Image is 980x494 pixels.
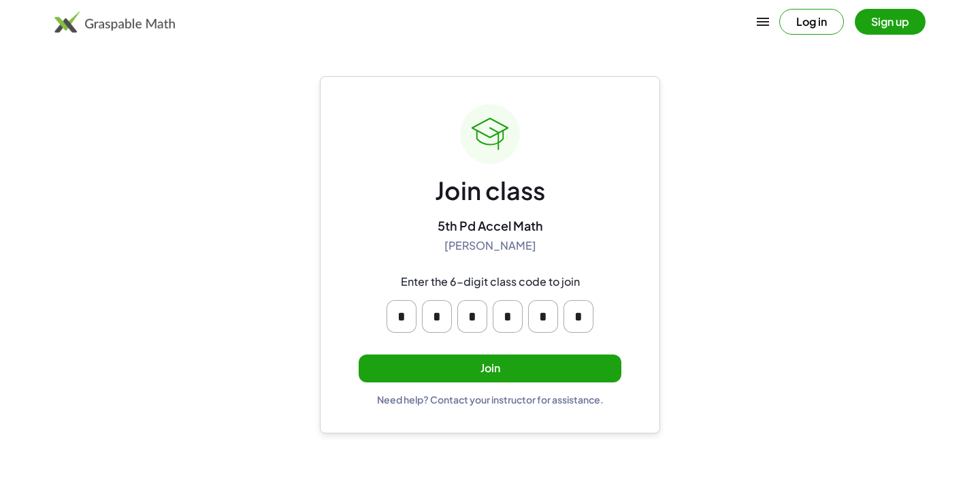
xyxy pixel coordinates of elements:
[359,355,621,382] button: Join
[457,300,487,333] input: Please enter OTP character 3
[422,300,452,333] input: Please enter OTP character 2
[528,300,558,333] input: Please enter OTP character 5
[377,393,604,406] div: Need help? Contact your instructor for assistance.
[401,275,580,289] div: Enter the 6-digit class code to join
[563,300,593,333] input: Please enter OTP character 6
[444,239,536,253] div: [PERSON_NAME]
[387,300,416,333] input: Please enter OTP character 1
[493,300,523,333] input: Please enter OTP character 4
[435,175,545,207] div: Join class
[779,9,844,35] button: Log in
[855,9,926,35] button: Sign up
[438,218,543,233] div: 5th Pd Accel Math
